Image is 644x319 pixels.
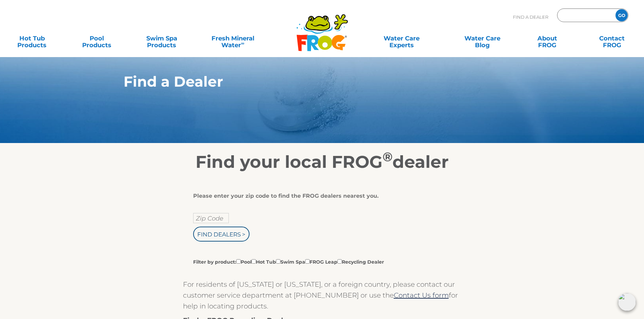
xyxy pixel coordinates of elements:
[236,259,241,264] input: Filter by product:PoolHot TubSwim SpaFROG LeapRecycling Dealer
[383,149,392,164] sup: ®
[457,32,508,45] a: Water CareBlog
[183,279,461,312] p: For residents of [US_STATE] or [US_STATE], or a foreign country, please contact our customer serv...
[615,9,628,21] input: GO
[241,40,244,46] sup: ∞
[513,8,548,25] p: Find A Dealer
[201,32,264,45] a: Fresh MineralWater∞
[136,32,187,45] a: Swim SpaProducts
[618,293,636,311] img: openIcon
[72,32,122,45] a: PoolProducts
[394,291,449,299] a: Contact Us form
[361,32,443,45] a: Water CareExperts
[7,32,57,45] a: Hot TubProducts
[193,227,250,242] input: Find Dealers >
[337,259,342,264] input: Filter by product:PoolHot TubSwim SpaFROG LeapRecycling Dealer
[563,11,608,20] input: Zip Code Form
[587,32,637,45] a: ContactFROG
[193,193,446,199] div: Please enter your zip code to find the FROG dealers nearest you.
[252,259,256,264] input: Filter by product:PoolHot TubSwim SpaFROG LeapRecycling Dealer
[113,152,531,172] h2: Find your local FROG dealer
[124,73,489,90] h1: Find a Dealer
[193,258,384,265] label: Filter by product: Pool Hot Tub Swim Spa FROG Leap Recycling Dealer
[522,32,572,45] a: AboutFROG
[305,259,310,264] input: Filter by product:PoolHot TubSwim SpaFROG LeapRecycling Dealer
[276,259,280,264] input: Filter by product:PoolHot TubSwim SpaFROG LeapRecycling Dealer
